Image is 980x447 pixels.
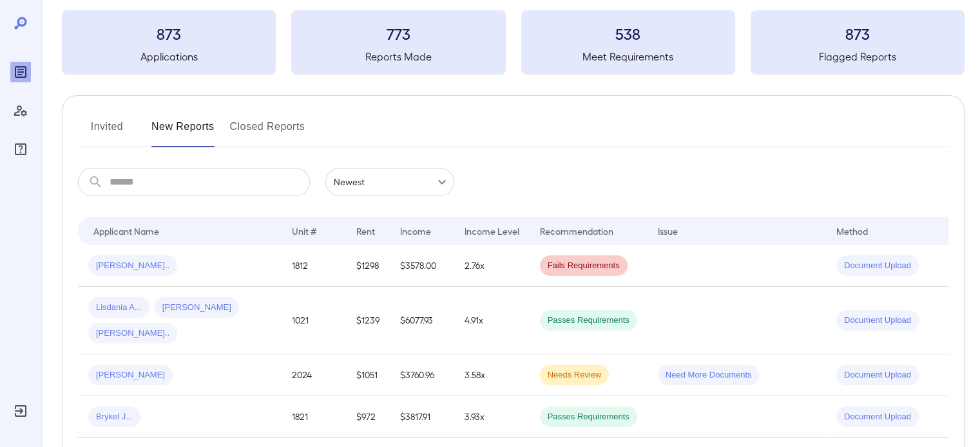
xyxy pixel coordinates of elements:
div: Recommendation [540,223,613,239]
td: 1021 [282,287,346,354]
div: Rent [356,223,377,239]
button: Invited [78,116,136,147]
td: $1239 [346,287,390,354]
div: Income [400,223,431,239]
div: Log Out [10,401,31,421]
td: $1298 [346,245,390,287]
div: Issue [658,223,678,239]
td: 3.93x [454,396,530,438]
td: $3578.00 [390,245,454,287]
span: Document Upload [836,411,919,423]
span: [PERSON_NAME] [88,369,173,381]
div: FAQ [10,139,31,160]
h5: Reports Made [291,49,505,64]
span: Brykel J... [88,411,140,423]
td: 3.58x [454,354,530,396]
td: 2024 [282,354,346,396]
summary: 873Applications773Reports Made538Meet Requirements873Flagged Reports [62,10,965,75]
span: [PERSON_NAME].. [88,260,177,272]
span: Document Upload [836,369,919,381]
div: Applicant Name [93,223,159,239]
div: Manage Users [10,100,31,121]
span: Lisdania A... [88,302,149,314]
span: [PERSON_NAME].. [88,327,177,340]
div: Newest [325,168,454,196]
span: Need More Documents [658,369,760,381]
div: Method [836,223,868,239]
span: Passes Requirements [540,315,637,327]
h5: Applications [62,49,276,64]
div: Unit # [292,223,316,239]
td: $3817.91 [390,396,454,438]
h3: 873 [62,23,276,44]
h5: Meet Requirements [521,49,735,64]
td: $972 [346,396,390,438]
button: New Reports [151,116,215,147]
td: 2.76x [454,245,530,287]
td: 1812 [282,245,346,287]
h3: 773 [291,23,505,44]
div: Reports [10,62,31,82]
td: $6077.93 [390,287,454,354]
span: Document Upload [836,260,919,272]
h5: Flagged Reports [751,49,965,64]
button: Closed Reports [230,116,305,147]
span: Passes Requirements [540,411,637,423]
span: Needs Review [540,369,610,381]
td: 4.91x [454,287,530,354]
td: 1821 [282,396,346,438]
span: [PERSON_NAME] [155,302,239,314]
div: Income Level [465,223,519,239]
span: Document Upload [836,315,919,327]
td: $3760.96 [390,354,454,396]
span: Fails Requirements [540,260,628,272]
td: $1051 [346,354,390,396]
h3: 873 [751,23,965,44]
h3: 538 [521,23,735,44]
